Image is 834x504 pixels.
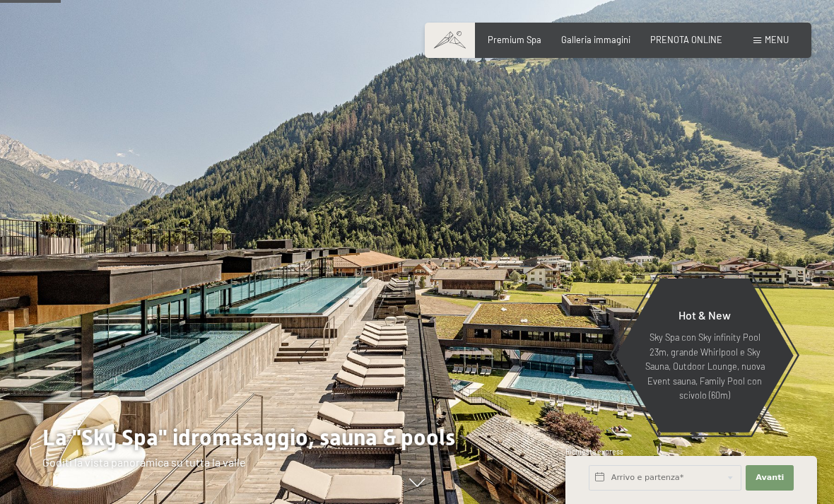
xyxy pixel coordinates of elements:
[488,34,541,45] a: Premium Spa
[615,278,794,433] a: Hot & New Sky Spa con Sky infinity Pool 23m, grande Whirlpool e Sky Sauna, Outdoor Lounge, nuova ...
[650,34,722,45] a: PRENOTA ONLINE
[765,34,789,45] span: Menu
[565,447,623,456] span: Richiesta express
[746,465,794,491] button: Avanti
[643,330,766,402] p: Sky Spa con Sky infinity Pool 23m, grande Whirlpool e Sky Sauna, Outdoor Lounge, nuova Event saun...
[679,308,731,322] span: Hot & New
[561,34,630,45] a: Galleria immagini
[756,472,784,484] span: Avanti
